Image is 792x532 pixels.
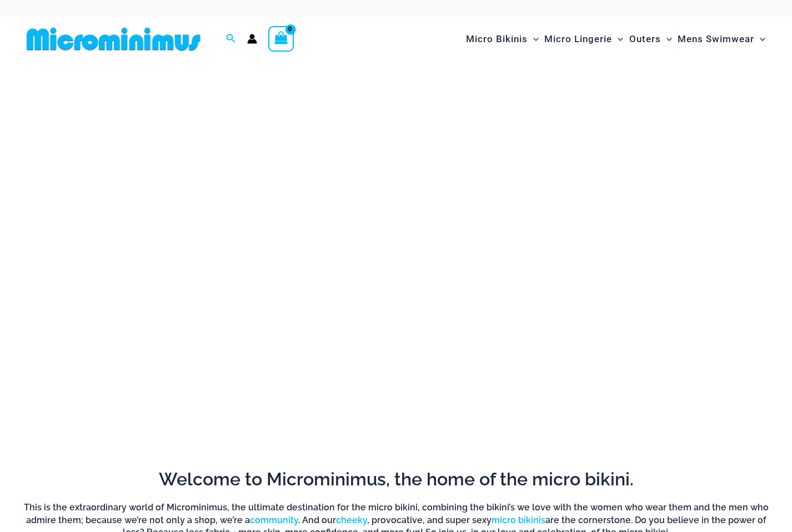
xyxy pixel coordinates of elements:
[462,21,770,58] nav: Site Navigation
[542,22,626,56] a: Micro LingerieMenu ToggleMenu Toggle
[466,25,528,53] span: Micro Bikinis
[336,515,367,525] a: cheeky
[661,25,672,53] span: Menu Toggle
[544,25,612,53] span: Micro Lingerie
[754,25,765,53] span: Menu Toggle
[678,25,754,53] span: Mens Swimwear
[268,26,294,52] a: View Shopping Cart, empty
[612,25,623,53] span: Menu Toggle
[463,22,542,56] a: Micro BikinisMenu ToggleMenu Toggle
[629,25,661,53] span: Outers
[247,34,257,44] a: Account icon link
[528,25,539,53] span: Menu Toggle
[675,22,768,56] a: Mens SwimwearMenu ToggleMenu Toggle
[22,468,770,491] h2: Welcome to Microminimus, the home of the micro bikini.
[22,27,205,52] img: MM SHOP LOGO FLAT
[250,515,298,525] a: community
[492,515,545,525] a: micro bikinis
[226,32,236,46] a: Search icon link
[626,22,675,56] a: OutersMenu ToggleMenu Toggle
